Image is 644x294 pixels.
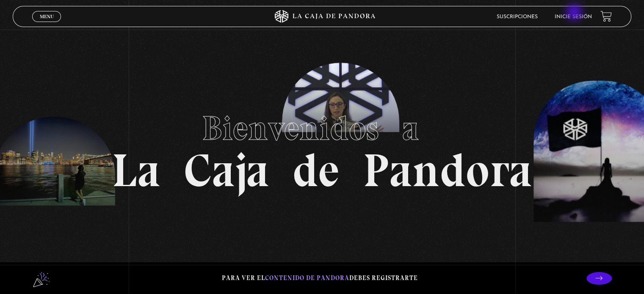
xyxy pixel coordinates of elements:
[112,101,532,194] h1: La Caja de Pandora
[202,108,442,148] span: Bienvenidos a
[600,11,612,22] a: View your shopping cart
[497,14,538,19] a: Suscripciones
[265,274,349,282] span: contenido de Pandora
[222,272,418,284] p: Para ver el debes registrarte
[555,14,592,19] a: Inicie sesión
[37,21,57,27] span: Cerrar
[40,14,54,19] span: Menu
